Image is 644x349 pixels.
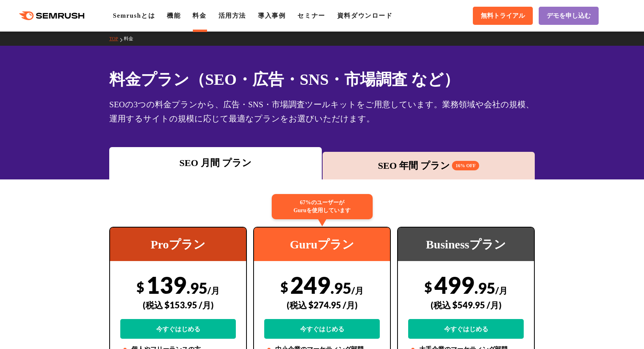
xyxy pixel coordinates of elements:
[272,194,373,219] div: 67%のユーザーが Guruを使用しています
[218,12,246,19] a: 活用方法
[424,279,432,295] span: $
[297,12,325,19] a: セミナー
[264,319,380,339] a: 今すぐはじめる
[351,285,364,296] span: /月
[187,279,207,297] span: .95
[473,7,533,25] a: 無料トライアル
[408,319,524,339] a: 今すぐはじめる
[474,279,495,297] span: .95
[330,279,351,297] span: .95
[408,291,524,319] div: (税込 $549.95 /月)
[327,159,531,173] div: SEO 年間 プラン
[481,12,525,20] span: 無料トライアル
[109,68,535,91] h1: 料金プラン（SEO・広告・SNS・市場調査 など）
[337,12,393,19] a: 資料ダウンロード
[167,12,181,19] a: 機能
[495,285,508,296] span: /月
[254,228,390,261] div: Guruプラン
[547,12,591,20] span: デモを申し込む
[124,36,139,41] a: 料金
[280,279,288,295] span: $
[136,279,144,295] span: $
[113,156,318,170] div: SEO 月間 プラン
[258,12,286,19] a: 導入事例
[110,228,246,261] div: Proプラン
[207,285,220,296] span: /月
[120,319,236,339] a: 今すぐはじめる
[109,36,124,41] a: TOP
[264,291,380,319] div: (税込 $274.95 /月)
[398,228,534,261] div: Businessプラン
[408,271,524,339] div: 499
[452,161,479,170] span: 16% OFF
[192,12,206,19] a: 料金
[109,97,535,126] div: SEOの3つの料金プランから、広告・SNS・市場調査ツールキットをご用意しています。業務領域や会社の規模、運用するサイトの規模に応じて最適なプランをお選びいただけます。
[120,291,236,319] div: (税込 $153.95 /月)
[539,7,599,25] a: デモを申し込む
[264,271,380,339] div: 249
[113,12,155,19] a: Semrushとは
[120,271,236,339] div: 139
